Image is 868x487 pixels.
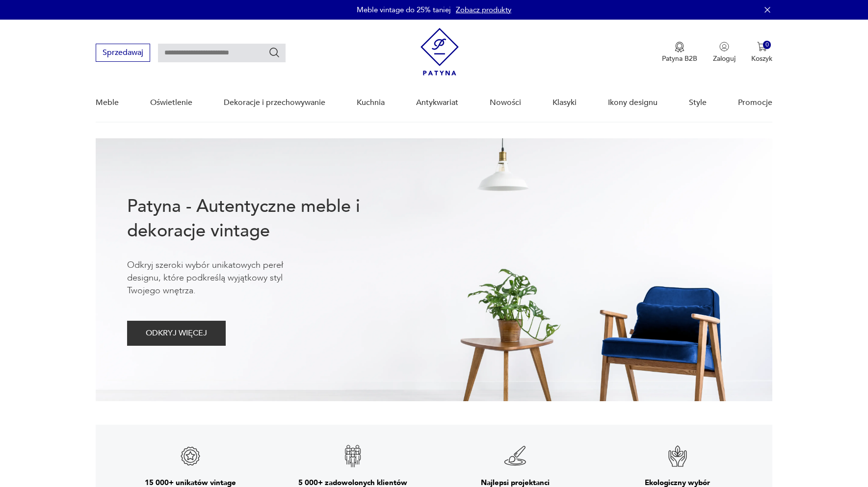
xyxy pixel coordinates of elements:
a: Sprzedawaj [96,50,150,57]
img: Znak gwarancji jakości [179,444,202,468]
p: Odkryj szeroki wybór unikatowych pereł designu, które podkreślą wyjątkowy styl Twojego wnętrza. [127,259,314,297]
button: Zaloguj [713,42,736,63]
a: Ikony designu [608,84,658,122]
img: Ikona koszyka [757,42,767,51]
p: Meble vintage do 25% taniej [357,5,451,15]
a: Ikona medaluPatyna B2B [662,42,697,63]
img: Znak gwarancji jakości [666,444,689,468]
a: Klasyki [552,84,577,122]
img: Ikona medalu [675,42,684,52]
div: 0 [763,41,771,49]
a: Kuchnia [357,84,385,122]
p: Koszyk [751,54,772,63]
p: Zaloguj [713,54,736,63]
img: Patyna - sklep z meblami i dekoracjami vintage [421,28,459,76]
a: Promocje [738,84,772,122]
button: Patyna B2B [662,42,697,63]
a: Oświetlenie [150,84,192,122]
button: ODKRYJ WIĘCEJ [127,321,226,346]
a: Style [689,84,707,122]
a: Meble [96,84,119,122]
h1: Patyna - Autentyczne meble i dekoracje vintage [127,194,392,243]
button: Szukaj [268,47,280,58]
img: Znak gwarancji jakości [503,444,527,468]
a: Nowości [490,84,521,122]
a: Dekoracje i przechowywanie [224,84,325,122]
button: 0Koszyk [751,42,772,63]
img: Ikonka użytkownika [719,42,729,51]
p: Patyna B2B [662,54,697,63]
a: ODKRYJ WIĘCEJ [127,331,226,337]
a: Antykwariat [416,84,458,122]
a: Zobacz produkty [456,5,511,15]
button: Sprzedawaj [96,44,150,62]
img: Znak gwarancji jakości [341,444,365,468]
